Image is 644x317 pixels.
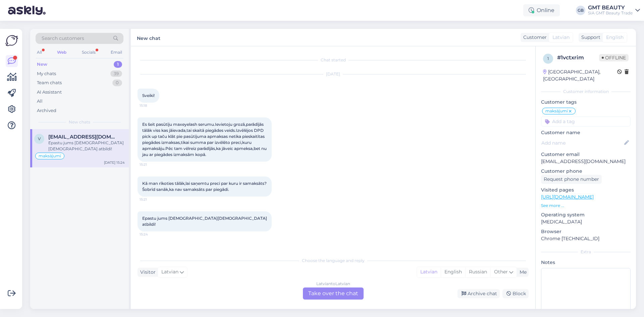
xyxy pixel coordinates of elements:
[37,107,56,114] div: Archived
[547,56,549,61] span: 1
[541,175,602,184] div: Request phone number
[541,99,631,106] p: Customer tags
[36,48,43,57] div: All
[37,98,43,105] div: All
[140,197,165,202] span: 15:21
[606,34,624,41] span: English
[56,48,68,57] div: Web
[138,71,529,77] div: [DATE]
[69,119,90,125] span: New chats
[541,218,631,225] p: [MEDICAL_DATA]
[140,232,165,237] span: 15:24
[161,268,178,276] span: Latvian
[541,259,631,266] p: Notes
[557,54,599,62] div: # 1vctxrim
[109,48,123,57] div: Email
[37,80,62,86] div: Team chats
[541,228,631,235] p: Browser
[137,33,160,42] label: New chat
[541,158,631,165] p: [EMAIL_ADDRESS][DOMAIN_NAME]
[80,48,97,57] div: Socials
[42,35,84,42] span: Search customers
[48,134,118,140] span: vitavoite@inbox.lv
[541,129,631,136] p: Customer name
[37,61,47,68] div: New
[112,80,122,86] div: 0
[541,187,631,194] p: Visited pages
[104,160,125,165] div: [DATE] 15:24
[494,269,508,275] span: Other
[541,249,631,255] div: Extra
[140,103,165,108] span: 15:18
[303,287,364,300] div: Take over the chat
[5,34,18,47] img: Askly Logo
[142,122,268,157] span: Es šeit pasūtīju maxeyelash serumu.Ievietoju grozā,parādījās tālāk viss kas jāievada,tai skaitā p...
[523,4,560,16] div: Online
[48,140,125,152] div: Epastu jums [DEMOGRAPHIC_DATA][DEMOGRAPHIC_DATA] atbildi!
[441,267,465,277] div: English
[599,54,629,61] span: Offline
[579,34,600,41] div: Support
[37,70,56,77] div: My chats
[541,168,631,175] p: Customer phone
[114,61,122,68] div: 1
[142,181,267,192] span: Kā man rīkoties tālāk,lai saņemtu preci par kuru ir samaksāts?Šobrīd sanāk,ka nav samaksāts par p...
[541,139,623,147] input: Add name
[38,136,41,141] span: v
[543,68,617,83] div: [GEOGRAPHIC_DATA], [GEOGRAPHIC_DATA]
[541,203,631,209] p: See more ...
[138,57,529,63] div: Chat started
[316,281,350,287] div: Latvian to Latvian
[138,269,156,276] div: Visitor
[541,116,631,126] input: Add a tag
[552,34,570,41] span: Latvian
[458,289,500,298] div: Archive chat
[541,194,594,200] a: [URL][DOMAIN_NAME]
[541,89,631,95] div: Customer information
[588,5,633,10] div: GMT BEAUTY
[541,151,631,158] p: Customer email
[417,267,441,277] div: Latvian
[465,267,490,277] div: Russian
[37,89,62,96] div: AI Assistant
[517,269,527,276] div: Me
[110,70,122,77] div: 39
[502,289,529,298] div: Block
[521,34,547,41] div: Customer
[142,216,268,227] span: Epastu jums [DEMOGRAPHIC_DATA][DEMOGRAPHIC_DATA] atbildi!
[541,235,631,242] p: Chrome [TECHNICAL_ID]
[140,162,165,167] span: 15:21
[545,109,568,113] span: maksājumi
[588,10,633,16] div: SIA GMT Beauty Trade
[576,6,585,15] div: GB
[39,154,61,158] span: maksājumi
[142,93,155,98] span: Sveiki!
[541,211,631,218] p: Operating system
[588,5,640,16] a: GMT BEAUTYSIA GMT Beauty Trade
[138,258,529,264] div: Choose the language and reply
